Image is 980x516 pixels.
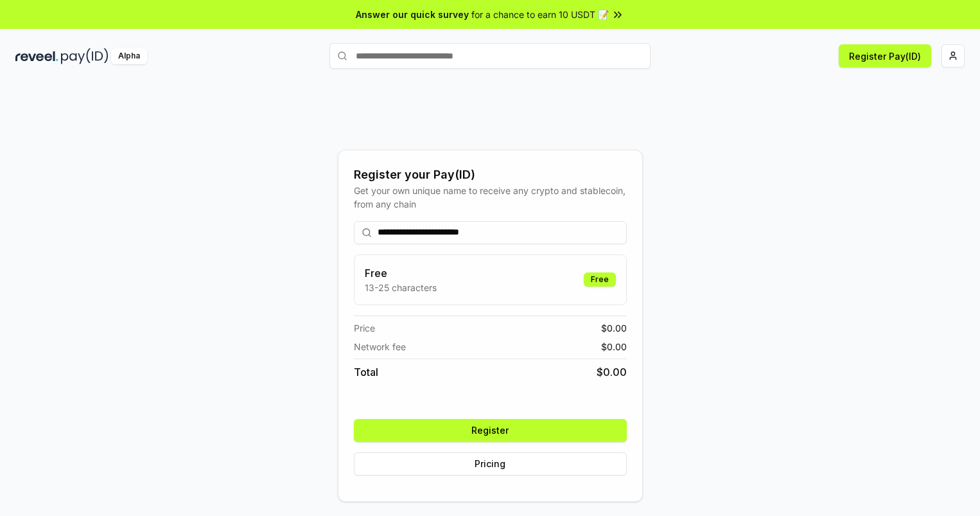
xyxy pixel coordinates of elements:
[354,184,627,211] div: Get your own unique name to receive any crypto and stablecoin, from any chain
[601,321,627,335] span: $ 0.00
[584,272,616,287] div: Free
[111,48,147,64] div: Alpha
[15,48,58,64] img: reveel_dark
[354,419,627,442] button: Register
[354,321,375,335] span: Price
[471,8,609,21] span: for a chance to earn 10 USDT 📝
[356,8,469,21] span: Answer our quick survey
[61,48,109,64] img: pay_id
[354,364,378,380] span: Total
[354,452,627,476] button: Pricing
[354,340,406,353] span: Network fee
[365,281,437,294] p: 13-25 characters
[839,44,931,67] button: Register Pay(ID)
[601,340,627,353] span: $ 0.00
[354,166,627,184] div: Register your Pay(ID)
[365,265,437,281] h3: Free
[597,364,627,380] span: $ 0.00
